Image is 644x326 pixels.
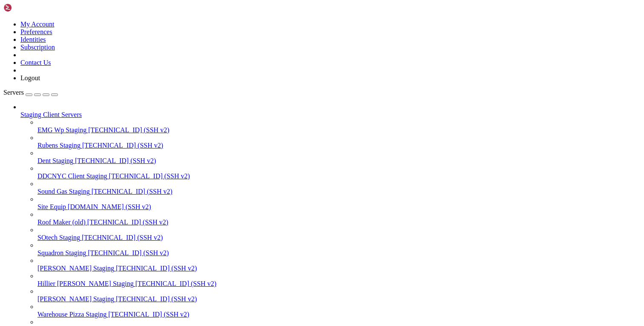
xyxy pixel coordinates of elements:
[116,295,197,303] span: [TECHNICAL_ID] (SSH v2)
[37,203,66,210] span: Site Equip
[37,188,90,195] span: Sound Gas Staging
[37,265,114,272] span: [PERSON_NAME] Staging
[75,157,156,164] span: [TECHNICAL_ID] (SSH v2)
[20,111,641,119] a: Staging Client Servers
[20,20,55,28] a: My Account
[68,203,151,210] span: [DOMAIN_NAME] (SSH v2)
[37,134,641,149] li: Rubens Staging [TECHNICAL_ID] (SSH v2)
[37,126,86,134] span: EMG Wp Staging
[37,142,641,149] a: Rubens Staging [TECHNICAL_ID] (SSH v2)
[37,249,86,256] span: Squadron Staging
[37,211,641,226] li: Roof Maker (old) [TECHNICAL_ID] (SSH v2)
[20,74,40,81] a: Logout
[37,295,641,303] a: [PERSON_NAME] Staging [TECHNICAL_ID] (SSH v2)
[37,203,641,211] a: Site Equip [DOMAIN_NAME] (SSH v2)
[37,234,641,242] a: SOtech Staging [TECHNICAL_ID] (SSH v2)
[37,311,641,318] a: Warehouse Pizza Staging [TECHNICAL_ID] (SSH v2)
[88,126,169,134] span: [TECHNICAL_ID] (SSH v2)
[37,265,641,272] a: [PERSON_NAME] Staging [TECHNICAL_ID] (SSH v2)
[37,249,641,257] a: Squadron Staging [TECHNICAL_ID] (SSH v2)
[37,226,641,242] li: SOtech Staging [TECHNICAL_ID] (SSH v2)
[37,180,641,195] li: Sound Gas Staging [TECHNICAL_ID] (SSH v2)
[88,249,169,256] span: [TECHNICAL_ID] (SSH v2)
[37,303,641,318] li: Warehouse Pizza Staging [TECHNICAL_ID] (SSH v2)
[37,280,134,287] span: Hillier [PERSON_NAME] Staging
[37,288,641,303] li: [PERSON_NAME] Staging [TECHNICAL_ID] (SSH v2)
[20,36,46,43] a: Identities
[3,89,24,96] span: Servers
[37,142,80,149] span: Rubens Staging
[37,280,641,288] a: Hillier [PERSON_NAME] Staging [TECHNICAL_ID] (SSH v2)
[37,234,80,241] span: SOtech Staging
[116,265,197,272] span: [TECHNICAL_ID] (SSH v2)
[82,234,163,241] span: [TECHNICAL_ID] (SSH v2)
[37,157,641,165] a: Dent Staging [TECHNICAL_ID] (SSH v2)
[37,195,641,211] li: Site Equip [DOMAIN_NAME] (SSH v2)
[37,272,641,288] li: Hillier [PERSON_NAME] Staging [TECHNICAL_ID] (SSH v2)
[20,44,55,51] a: Subscription
[37,188,641,195] a: Sound Gas Staging [TECHNICAL_ID] (SSH v2)
[37,172,641,180] a: DDCNYC Client Staging [TECHNICAL_ID] (SSH v2)
[20,59,51,66] a: Contact Us
[37,311,106,318] span: Warehouse Pizza Staging
[37,218,641,226] a: Roof Maker (old) [TECHNICAL_ID] (SSH v2)
[92,188,172,195] span: [TECHNICAL_ID] (SSH v2)
[108,311,189,318] span: [TECHNICAL_ID] (SSH v2)
[37,218,86,226] span: Roof Maker (old)
[37,165,641,180] li: DDCNYC Client Staging [TECHNICAL_ID] (SSH v2)
[87,218,168,226] span: [TECHNICAL_ID] (SSH v2)
[37,242,641,257] li: Squadron Staging [TECHNICAL_ID] (SSH v2)
[37,295,114,303] span: [PERSON_NAME] Staging
[135,280,216,287] span: [TECHNICAL_ID] (SSH v2)
[3,89,58,96] a: Servers
[37,126,641,134] a: EMG Wp Staging [TECHNICAL_ID] (SSH v2)
[109,172,190,180] span: [TECHNICAL_ID] (SSH v2)
[37,149,641,165] li: Dent Staging [TECHNICAL_ID] (SSH v2)
[82,142,163,149] span: [TECHNICAL_ID] (SSH v2)
[37,119,641,134] li: EMG Wp Staging [TECHNICAL_ID] (SSH v2)
[20,28,52,35] a: Preferences
[37,257,641,272] li: [PERSON_NAME] Staging [TECHNICAL_ID] (SSH v2)
[3,3,52,12] img: Shellngn
[37,157,73,164] span: Dent Staging
[20,111,82,118] span: Staging Client Servers
[37,172,107,180] span: DDCNYC Client Staging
